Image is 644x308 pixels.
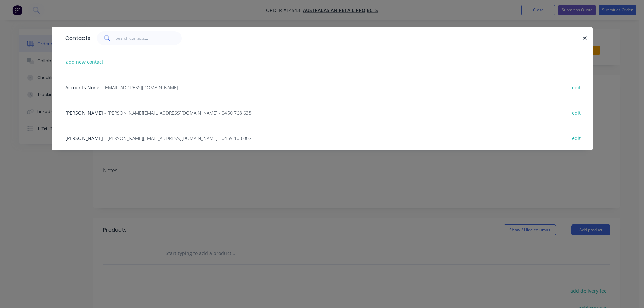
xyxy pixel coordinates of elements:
span: - [EMAIL_ADDRESS][DOMAIN_NAME] - [101,84,181,91]
input: Search contacts... [116,31,182,45]
span: [PERSON_NAME] [65,135,103,141]
span: - [PERSON_NAME][EMAIL_ADDRESS][DOMAIN_NAME] - 0450 768 638 [104,110,252,116]
div: Contacts [62,27,90,49]
button: add new contact [63,57,107,66]
button: edit [569,133,585,142]
button: edit [569,82,585,92]
span: - [PERSON_NAME][EMAIL_ADDRESS][DOMAIN_NAME] - 0459 108 007 [104,135,252,141]
span: [PERSON_NAME] [65,110,103,116]
button: edit [569,108,585,117]
span: Accounts None [65,84,99,91]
